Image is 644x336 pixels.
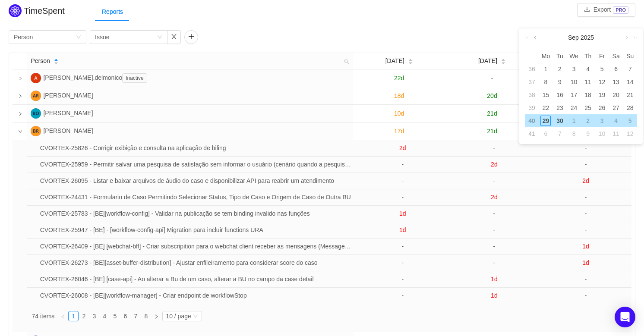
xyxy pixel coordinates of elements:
td: September 27, 2025 [609,101,623,114]
span: 21d [487,128,497,135]
td: September 26, 2025 [595,101,609,114]
i: icon: down [157,35,162,41]
div: 1 [540,64,551,74]
td: September 7, 2025 [623,63,637,75]
div: 10 [569,77,579,87]
span: - [402,177,404,184]
div: 5 [625,116,635,126]
a: 5 [110,311,120,321]
img: BD [31,108,41,119]
td: September 5, 2025 [595,63,609,75]
li: 74 items [32,311,54,321]
td: September 18, 2025 [581,88,595,101]
td: October 6, 2025 [539,127,553,140]
td: October 5, 2025 [623,114,637,127]
td: September 17, 2025 [567,88,581,101]
span: 1d [399,210,406,217]
td: September 8, 2025 [539,75,553,88]
span: - [585,144,587,151]
i: icon: caret-up [408,58,413,60]
li: 1 [68,311,79,321]
i: icon: right [154,314,159,319]
div: Sort [501,57,506,63]
span: - [493,243,496,250]
span: - [402,292,404,299]
div: 3 [597,116,607,126]
div: 6 [611,64,621,74]
div: 6 [540,129,551,139]
td: September 9, 2025 [553,75,567,88]
span: 2d [399,144,406,151]
td: CVORTEX-26273 - [BE][asset-buffer-distribution] - Ajustar enfileiramento para considerar score do... [37,255,357,271]
div: 13 [611,77,621,87]
img: BR [31,126,41,136]
div: 12 [597,77,607,87]
li: Previous Page [58,311,68,321]
span: - [493,144,496,151]
th: Tue [553,50,567,63]
td: September 30, 2025 [553,114,567,127]
td: 38 [525,88,539,101]
td: CVORTEX-26008 - [BE][workflow-manager] - Criar endpoint de workflowStop [37,288,357,304]
i: icon: right [18,94,22,98]
td: September 29, 2025 [539,114,553,127]
span: 22d [394,75,404,82]
button: icon: close [167,30,181,44]
span: [PERSON_NAME] [43,127,93,134]
a: 8 [141,311,151,321]
td: CVORTEX-24431 - Formulario de Caso Permitindo Selecionar Status, Tipo de Caso e Origem de Caso de... [37,189,357,206]
i: icon: caret-down [408,61,413,63]
img: AD [31,91,41,101]
td: 39 [525,101,539,114]
div: 19 [597,90,607,100]
span: [DATE] [478,57,497,66]
span: Fr [595,52,609,60]
span: - [402,243,404,250]
div: 3 [569,64,579,74]
span: Su [623,52,637,60]
a: 3 [89,311,99,321]
td: September 28, 2025 [623,101,637,114]
button: icon: plus [184,30,198,44]
td: September 19, 2025 [595,88,609,101]
span: 21d [487,110,497,117]
i: icon: search [341,53,353,69]
div: Sort [408,57,413,63]
a: Sep [567,29,580,46]
td: October 11, 2025 [609,127,623,140]
div: 1 [569,116,579,126]
th: Sat [609,50,623,63]
td: October 3, 2025 [595,114,609,127]
div: 4 [583,64,593,74]
div: 25 [583,103,593,113]
td: CVORTEX-26095 - Listar e baixar arquivos de áudio do caso e disponibilizar API para reabrir um at... [37,173,357,189]
li: 6 [120,311,130,321]
td: September 23, 2025 [553,101,567,114]
div: 14 [625,77,635,87]
a: Last year (Control + left) [523,29,534,46]
span: 1d [399,226,406,233]
td: September 1, 2025 [539,63,553,75]
span: - [585,210,587,217]
a: Next year (Control + right) [628,29,639,46]
div: 22 [540,103,551,113]
div: 9 [555,77,565,87]
td: October 7, 2025 [553,127,567,140]
span: [PERSON_NAME].delmonico [43,74,150,81]
td: CVORTEX-25826 - Corrigir exibição e consulta na aplicação de biling [37,140,357,157]
span: - [585,226,587,233]
div: 7 [625,64,635,74]
td: CVORTEX-26046 - [BE] [case-api] - Ao alterar a Bu de um caso, alterar a BU no campo da case detail [37,271,357,288]
span: - [402,161,404,168]
td: October 9, 2025 [581,127,595,140]
span: 18d [394,92,404,99]
span: - [402,194,404,201]
th: Fri [595,50,609,63]
td: October 10, 2025 [595,127,609,140]
span: - [493,226,496,233]
span: 10d [394,110,404,117]
span: 17d [394,128,404,135]
div: Issue [95,31,109,44]
li: Next Page [151,311,161,321]
td: September 21, 2025 [623,88,637,101]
